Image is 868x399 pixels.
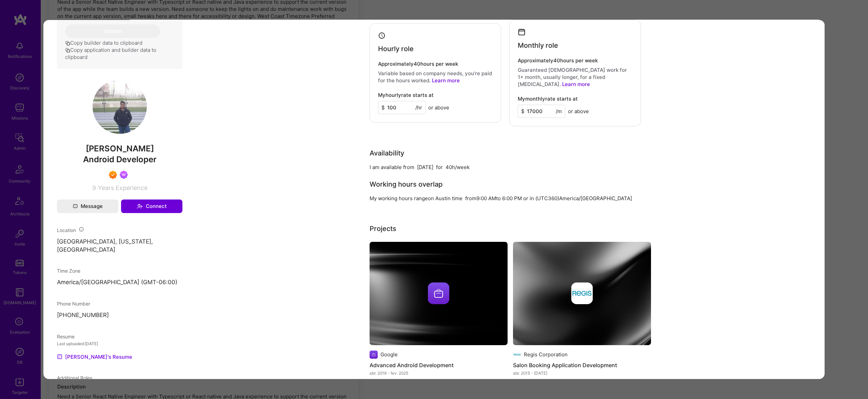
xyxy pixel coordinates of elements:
[92,184,96,191] span: 9
[518,28,526,36] i: icon Calendar
[436,164,443,171] div: for
[57,279,182,287] p: America/[GEOGRAPHIC_DATA] (GMT-06:00 )
[65,39,142,46] button: Copy builder data to clipboard
[378,101,426,114] input: XXX
[518,66,632,88] p: Guaranteed [DEMOGRAPHIC_DATA] work for 1+ month, usually longer, for a fixed [MEDICAL_DATA].
[428,104,449,111] span: or above
[417,164,433,171] div: [DATE]
[513,242,651,345] img: cover
[378,32,386,40] i: icon Clock
[137,203,143,209] i: icon Connect
[370,148,404,158] div: Availability
[83,154,157,164] span: Android Developer
[370,195,462,202] div: My working hours range on Austin time
[57,354,62,359] img: Resume
[120,171,128,179] img: Been on Mission
[518,41,558,49] h4: Monthly role
[524,351,568,358] div: Regis Corporation
[57,199,118,213] button: Message
[57,311,182,319] p: [PHONE_NUMBER]
[93,129,147,135] a: User Avatar
[57,375,92,381] span: Additional Roles
[381,104,385,111] span: $
[415,104,422,111] span: /hr
[57,340,182,347] div: Last uploaded: [DATE]
[43,20,825,379] div: modal
[57,334,75,339] span: Resume
[432,77,460,84] a: Learn more
[378,92,434,98] h4: My hourly rate starts at
[121,199,182,213] button: Connect
[446,164,452,171] div: 40
[57,301,90,307] span: Phone Number
[109,171,117,179] img: Exceptional A.Teamer
[378,70,493,84] p: Variable based on company needs, you’re paid for the hours worked.
[370,224,396,234] div: Projects
[93,80,147,134] img: User Avatar
[57,144,182,154] span: [PERSON_NAME]
[370,164,414,171] div: I am available from
[370,361,508,370] h4: Advanced Android Development
[568,108,589,115] span: or above
[513,351,521,359] img: Company logo
[65,24,160,38] button: Update
[452,164,470,171] div: h/week
[476,195,528,202] span: 9:00 AM to 6:00 PM or
[65,48,70,53] i: icon Copy
[57,353,132,361] a: [PERSON_NAME]'s Resume
[378,61,493,67] h4: Approximately 40 hours per week
[65,46,174,61] button: Copy application and builder data to clipboard
[98,184,147,191] span: Years Experience
[521,108,525,115] span: $
[513,361,651,370] h4: Salon Booking Application Development
[571,282,593,304] img: Company logo
[370,370,508,377] div: abr. 2018 - fev. 2025
[370,242,508,345] img: cover
[556,108,562,115] span: /m
[518,105,565,118] input: XXX
[57,268,80,274] span: Time Zone
[57,238,182,254] p: [GEOGRAPHIC_DATA], [US_STATE], [GEOGRAPHIC_DATA]
[65,41,70,46] i: icon Copy
[370,179,442,189] div: Working hours overlap
[57,227,182,234] div: Location
[465,195,632,202] span: from in (UTC 360 ) America/[GEOGRAPHIC_DATA]
[513,370,651,377] div: abr. 2015 - [DATE]
[370,351,378,359] img: Company logo
[73,204,78,209] i: icon Mail
[518,96,578,102] h4: My monthly rate starts at
[518,58,632,64] h4: Approximately 40 hours per week
[428,282,450,304] img: Company logo
[562,81,590,87] a: Learn more
[380,351,398,358] div: Google
[378,45,414,53] h4: Hourly role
